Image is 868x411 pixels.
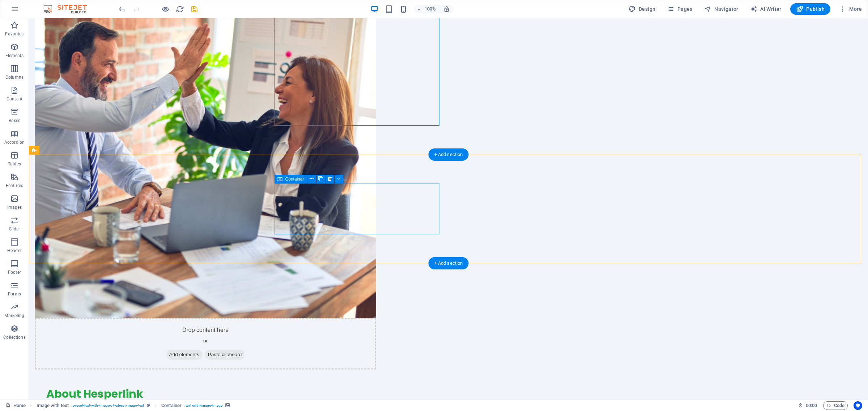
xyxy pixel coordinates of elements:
[425,5,436,13] h6: 100%
[6,300,347,351] div: Drop content here
[3,334,25,340] p: Collections
[6,183,23,189] p: Features
[826,401,844,410] span: Code
[747,3,784,15] button: AI Writer
[750,5,782,13] span: AI Writer
[6,401,26,410] a: Click to cancel selection. Double-click to open Pages
[443,6,450,12] i: On resize automatically adjust zoom level to fit chosen device.
[161,401,182,410] span: Click to select. Double-click to edit
[7,248,22,254] p: Header
[704,5,739,13] span: Navigator
[811,403,812,408] span: :
[7,204,22,210] p: Images
[429,257,469,269] div: + Add section
[836,3,865,15] button: More
[798,401,817,410] h6: Session time
[414,5,439,13] button: 100%
[839,5,862,13] span: More
[8,291,21,297] p: Forms
[190,5,199,13] button: save
[72,401,144,410] span: . preset-text-with-image-v4-about-image-text
[37,401,69,410] span: Click to select. Double-click to edit
[285,177,304,181] span: Container
[161,5,170,13] button: Click here to leave preview mode and continue editing
[225,403,230,407] i: This element contains a background
[9,226,20,232] p: Slider
[147,403,150,407] i: This element is a customizable preset
[118,5,126,13] button: undo
[8,269,21,275] p: Footer
[190,5,199,13] i: Save (Ctrl+S)
[5,53,24,59] p: Elements
[7,96,22,102] p: Content
[667,5,692,13] span: Pages
[854,401,862,410] button: Usercentrics
[629,5,656,13] span: Design
[4,139,25,145] p: Accordion
[184,401,222,410] span: . text-with-image-image
[806,401,817,410] span: 00 00
[790,3,830,15] button: Publish
[37,401,230,410] nav: breadcrumb
[176,5,184,13] i: Reload page
[42,5,96,13] img: Editor Logo
[8,161,21,167] p: Tables
[5,31,24,37] p: Favorites
[9,118,21,124] p: Boxes
[118,5,126,13] i: Undo: Add element (Ctrl+Z)
[176,332,216,342] span: Paste clipboard
[626,3,659,15] button: Design
[701,3,741,15] button: Navigator
[5,74,24,80] p: Columns
[4,313,24,319] p: Marketing
[626,3,659,15] div: Design (Ctrl+Alt+Y)
[137,332,173,342] span: Add elements
[175,5,184,13] button: reload
[429,148,469,161] div: + Add section
[796,5,825,13] span: Publish
[664,3,695,15] button: Pages
[823,401,848,410] button: Code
